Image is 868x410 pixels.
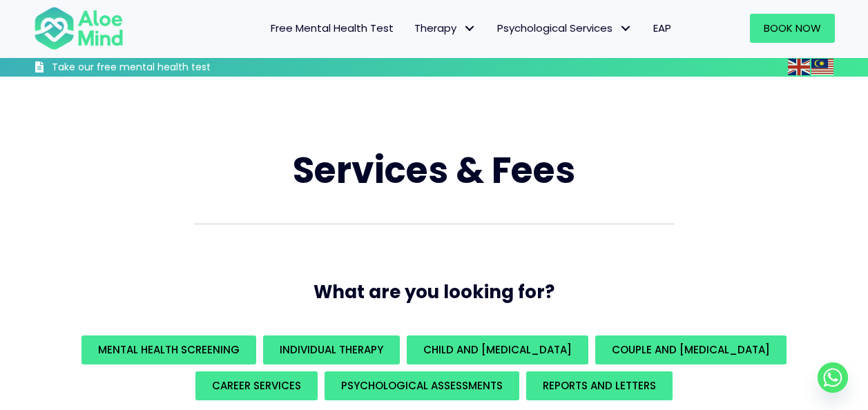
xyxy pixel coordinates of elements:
a: Psychological assessments [325,371,519,400]
span: Psychological assessments [341,378,503,393]
span: REPORTS AND LETTERS [543,378,656,393]
span: Therapy [414,21,476,35]
span: Couple and [MEDICAL_DATA] [612,342,770,357]
nav: Menu [142,14,682,43]
span: Book Now [764,21,821,35]
span: Individual Therapy [280,342,383,357]
a: Individual Therapy [263,335,400,364]
a: Whatsapp [818,362,848,393]
span: EAP [653,21,671,35]
h3: Take our free mental health test [52,61,284,75]
span: Free Mental Health Test [271,21,394,35]
span: Services & Fees [293,145,575,195]
a: Take our free mental health test [34,61,284,77]
span: Therapy: submenu [460,19,480,39]
a: Psychological ServicesPsychological Services: submenu [487,14,643,43]
img: en [788,59,810,75]
a: Mental Health Screening [81,335,256,364]
span: Mental Health Screening [98,342,240,357]
a: English [788,59,811,75]
a: TherapyTherapy: submenu [404,14,487,43]
span: Psychological Services [497,21,633,35]
img: ms [811,59,833,75]
span: Psychological Services: submenu [616,19,636,39]
a: EAP [643,14,682,43]
span: Child and [MEDICAL_DATA] [423,342,572,357]
a: Child and [MEDICAL_DATA] [407,335,588,364]
a: Malay [811,59,835,75]
a: REPORTS AND LETTERS [526,371,673,400]
span: What are you looking for? [314,280,554,304]
a: Free Mental Health Test [260,14,404,43]
a: Couple and [MEDICAL_DATA] [595,335,787,364]
span: Career Services [212,378,301,393]
a: Book Now [750,14,835,43]
div: What are you looking for? [34,332,835,404]
img: Aloe mind Logo [34,6,124,51]
a: Career Services [195,371,318,400]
